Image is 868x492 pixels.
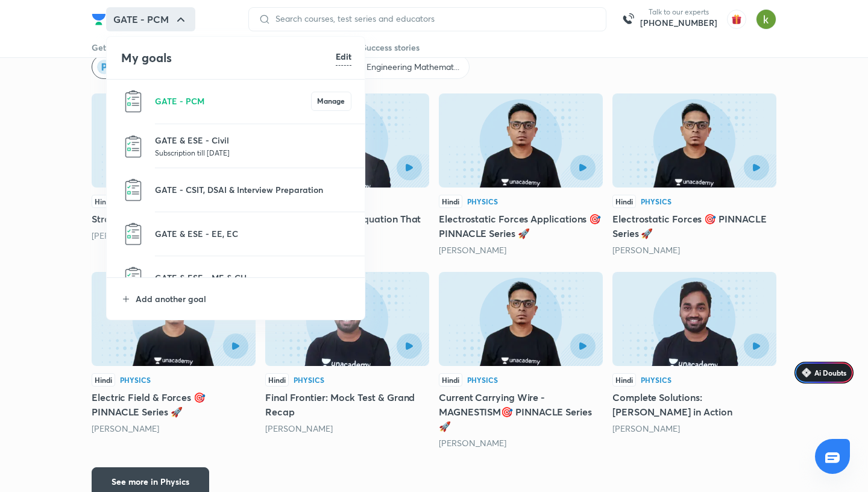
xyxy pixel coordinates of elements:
[155,95,311,107] p: GATE - PCM
[121,49,336,67] h4: My goals
[311,92,351,111] button: Manage
[121,266,145,290] img: GATE & ESE - ME & CH
[155,147,351,159] p: Subscription till [DATE]
[155,271,351,284] p: GATE & ESE - ME & CH
[155,134,351,147] p: GATE & ESE - Civil
[336,50,351,63] h6: Edit
[121,134,145,159] img: GATE & ESE - Civil
[121,89,145,113] img: GATE - PCM
[136,292,351,305] p: Add another goal
[121,178,145,202] img: GATE - CSIT, DSAI & Interview Preparation
[121,222,145,246] img: GATE & ESE - EE, EC
[155,183,351,196] p: GATE - CSIT, DSAI & Interview Preparation
[155,227,351,240] p: GATE & ESE - EE, EC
